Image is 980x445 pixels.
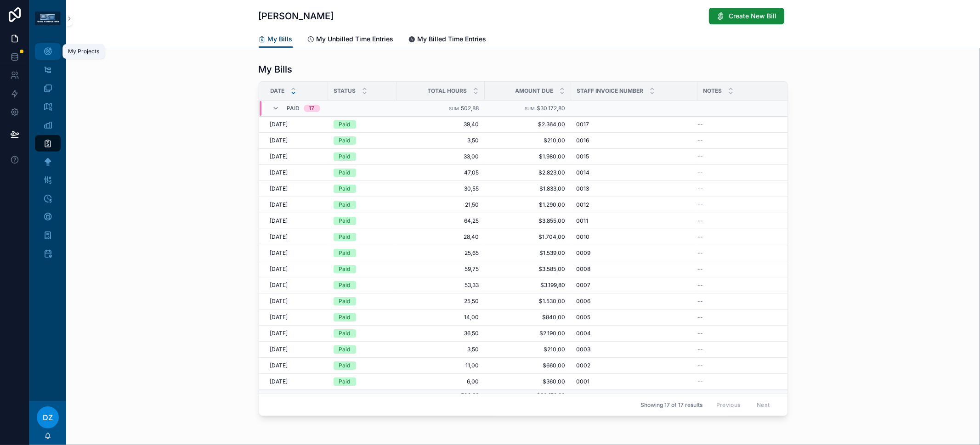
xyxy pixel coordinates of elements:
div: Paid [339,361,351,370]
span: 0016 [577,137,589,144]
h1: [PERSON_NAME] [259,10,334,23]
a: 36,50 [402,330,479,337]
span: $660,00 [490,362,566,369]
span: [DATE] [270,362,288,369]
a: [DATE] [270,249,323,257]
a: Paid [334,297,391,305]
a: Paid [334,249,391,257]
span: $210,00 [490,137,566,144]
a: [DATE] [270,217,323,225]
a: [DATE] [270,314,323,321]
a: [DATE] [270,330,323,337]
div: Paid [339,120,351,129]
a: -- [698,314,783,321]
span: $840,00 [490,314,566,321]
a: $1.290,00 [490,201,566,208]
a: Paid [334,377,391,386]
span: 3,50 [402,137,479,144]
a: [DATE] [270,185,323,192]
a: -- [698,153,783,160]
h1: My Bills [259,63,293,76]
a: $1.704,00 [490,233,566,241]
span: 0004 [577,330,591,337]
span: Staff Invoice Number [577,87,644,95]
span: Amount Due [515,87,554,95]
a: Paid [334,217,391,225]
span: 0017 [577,121,589,128]
span: [DATE] [270,249,288,257]
a: $3.855,00 [490,217,566,225]
span: My Billed Time Entries [418,34,487,44]
span: 0009 [577,249,591,257]
span: -- [698,314,703,321]
a: $2.823,00 [490,169,566,176]
a: Paid [334,313,391,321]
button: Create New Bill [709,8,784,24]
span: [DATE] [270,282,288,289]
div: Paid [339,281,351,289]
span: -- [698,330,703,337]
a: 0015 [577,153,692,160]
span: 0015 [577,153,589,160]
a: My Billed Time Entries [408,31,487,49]
span: 53,33 [402,282,479,289]
span: 28,40 [402,233,479,241]
span: [DATE] [270,185,288,192]
span: 0005 [577,314,591,321]
a: Paid [334,345,391,354]
span: [DATE] [270,378,288,385]
a: [DATE] [270,201,323,208]
span: [DATE] [270,137,288,144]
span: -- [698,201,703,208]
div: 17 [309,105,315,112]
span: Date [271,87,285,95]
span: Paid [287,105,300,112]
span: [DATE] [270,330,288,337]
span: -- [698,282,703,289]
a: $2.190,00 [490,330,566,337]
div: Paid [339,265,351,273]
a: 0004 [577,330,692,337]
a: [DATE] [270,169,323,176]
a: -- [698,346,783,353]
a: 0003 [577,346,692,353]
span: Showing 17 of 17 results [640,401,702,408]
small: Sum [525,106,535,111]
span: [DATE] [270,346,288,353]
a: -- [698,265,783,273]
span: [DATE] [270,201,288,208]
span: 502,88 [461,392,479,399]
span: 0010 [577,233,590,241]
a: $3.585,00 [490,265,566,273]
span: -- [698,121,703,128]
a: $2.364,00 [490,121,566,128]
small: Sum [449,106,459,111]
div: Paid [339,169,351,177]
a: 25,50 [402,298,479,305]
a: My Bills [259,31,293,48]
a: -- [698,330,783,337]
a: $3.199,80 [490,282,566,289]
span: -- [698,346,703,353]
span: -- [698,249,703,257]
span: 39,40 [402,121,479,128]
a: $1.833,00 [490,185,566,192]
a: [DATE] [270,265,323,273]
span: 0011 [577,217,589,225]
span: 59,75 [402,265,479,273]
span: -- [698,298,703,305]
a: [DATE] [270,233,323,241]
span: $1.530,00 [490,298,566,305]
a: $210,00 [490,346,566,353]
div: Paid [339,377,351,386]
a: -- [698,282,783,289]
a: 0002 [577,362,692,369]
a: -- [698,362,783,369]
